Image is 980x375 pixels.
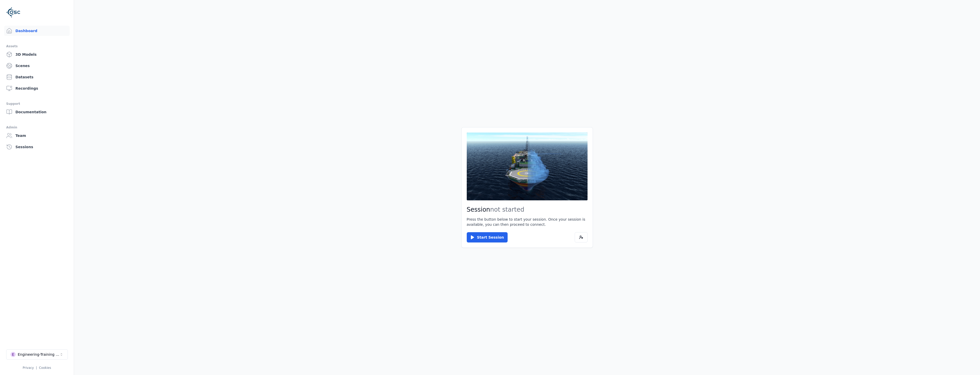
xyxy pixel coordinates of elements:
[467,232,508,242] button: Start Session
[6,101,68,107] div: Support
[467,205,588,214] h2: Session
[467,217,588,227] p: Press the button below to start your session. Once your session is available, you can then procee...
[6,349,68,360] button: Select a workspace
[4,72,70,82] a: Datasets
[6,43,68,49] div: Assets
[4,130,70,141] a: Team
[4,142,70,152] a: Sessions
[23,366,34,370] a: Privacy
[18,352,59,357] div: Engineering-Training (SSO Staging)
[4,26,70,36] a: Dashboard
[6,124,68,130] div: Admin
[4,61,70,71] a: Scenes
[4,83,70,93] a: Recordings
[4,107,70,117] a: Documentation
[6,5,21,20] img: Logo
[490,206,524,213] span: not started
[39,366,51,370] a: Cookies
[11,352,16,357] div: E
[4,49,70,60] a: 3D Models
[36,366,37,370] span: |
